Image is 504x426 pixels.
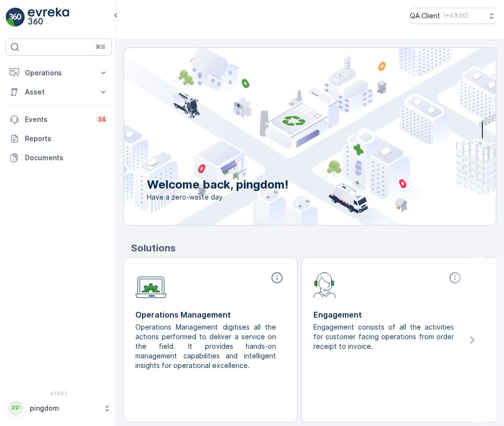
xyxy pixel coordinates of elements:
span: Have a zero-waste day [147,192,288,202]
p: Operations [25,68,93,78]
p: Documents [25,153,108,163]
p: Engagement consists of all the activities for customer facing operations from order receipt to in... [313,322,456,351]
p: QA Client [410,11,440,21]
a: Documents [6,148,112,167]
p: pingdom [30,403,98,413]
span: v 1.50.1 [6,390,112,396]
img: city illustration [81,48,496,225]
p: Asset [25,87,93,97]
p: Events [25,115,90,124]
p: Engagement [313,309,464,320]
p: ( +03:00 ) [444,12,468,20]
p: Reports [25,134,108,143]
p: Operations Management [135,309,286,320]
p: Welcome back, pingdom! [147,177,288,192]
p: 34 [98,116,106,123]
p: ⌘B [96,43,105,51]
div: PP [8,401,24,416]
p: Operations Management digitises all the actions performed to deliver a service on the field. It p... [135,322,278,370]
img: module-icon [135,271,167,298]
button: Asset [6,83,112,102]
img: module-icon [313,271,336,298]
button: QA Client(+03:00) [410,8,496,24]
img: logo_light-DOdMpM7g.png [28,8,69,27]
img: logo [6,8,25,27]
a: Events34 [6,110,112,129]
a: Reports [6,129,112,148]
button: Operations [6,63,112,83]
button: PPpingdom [6,398,112,418]
p: Solutions [131,241,496,255]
